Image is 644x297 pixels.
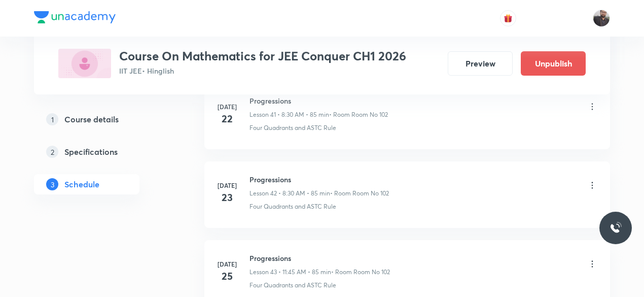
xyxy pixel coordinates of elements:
p: IIT JEE • Hinglish [119,65,406,76]
p: 1 [46,113,58,125]
h6: [DATE] [217,102,237,111]
p: 3 [46,178,58,190]
h4: 25 [217,269,237,284]
p: Lesson 43 • 11:45 AM • 85 min [249,268,331,277]
button: Preview [448,51,513,76]
p: • Room Room No 102 [331,268,390,277]
a: 2Specifications [34,142,172,162]
img: Vishal Choudhary [593,10,610,27]
h5: Schedule [64,178,99,190]
p: Four Quadrants and ASTC Rule [249,202,336,211]
h3: Course On Mathematics for JEE Conquer CH1 2026 [119,49,406,63]
p: • Room Room No 102 [329,110,388,119]
p: Lesson 42 • 8:30 AM • 85 min [249,189,330,198]
h4: 23 [217,190,237,205]
h6: Progressions [249,174,389,185]
p: Four Quadrants and ASTC Rule [249,281,336,290]
img: Company Logo [34,11,116,23]
img: ttu [610,222,622,234]
h4: 22 [217,111,237,126]
img: 5983A4CE-B87D-4963-A6AE-AE8EF910BCB6_plus.png [58,49,111,78]
p: • Room Room No 102 [330,189,389,198]
img: avatar [504,14,513,23]
h5: Specifications [64,146,118,158]
a: Company Logo [34,11,116,26]
a: 1Course details [34,109,172,129]
p: 2 [46,146,58,158]
p: Lesson 41 • 8:30 AM • 85 min [249,110,329,119]
p: Four Quadrants and ASTC Rule [249,123,336,133]
button: avatar [500,10,516,26]
h6: Progressions [249,253,390,263]
h5: Course details [64,113,119,125]
h6: [DATE] [217,259,237,269]
h6: Progressions [249,95,388,106]
h6: [DATE] [217,181,237,190]
button: Unpublish [521,51,586,76]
